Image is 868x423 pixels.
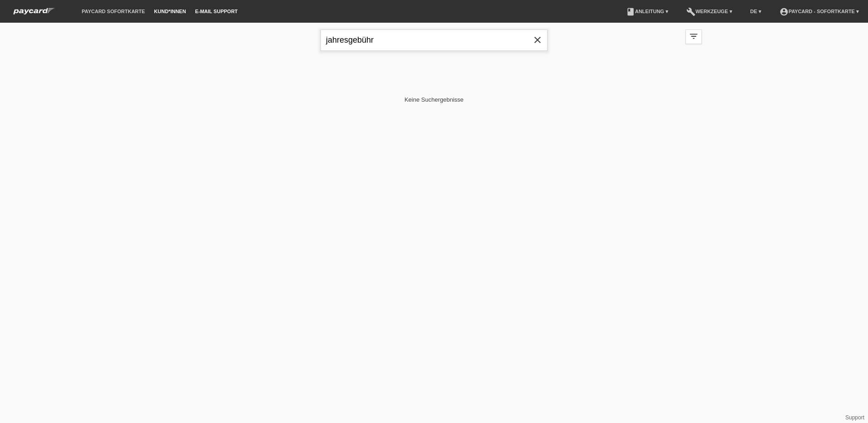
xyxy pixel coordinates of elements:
i: build [686,7,695,16]
a: account_circlepaycard - Sofortkarte ▾ [775,9,863,14]
input: Suche... [321,30,547,51]
a: Kund*innen [149,9,190,14]
div: Keine Suchergebnisse [166,60,702,139]
a: Support [845,414,864,421]
i: close [532,34,543,45]
a: buildWerkzeuge ▾ [682,9,737,14]
img: paycard Sofortkarte [9,6,59,16]
a: paycard Sofortkarte [77,9,149,14]
i: book [626,7,635,16]
a: bookAnleitung ▾ [621,9,673,14]
i: filter_list [689,31,699,41]
i: account_circle [779,7,789,16]
a: E-Mail Support [191,9,242,14]
a: paycard Sofortkarte [9,10,59,17]
a: DE ▾ [746,9,766,14]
